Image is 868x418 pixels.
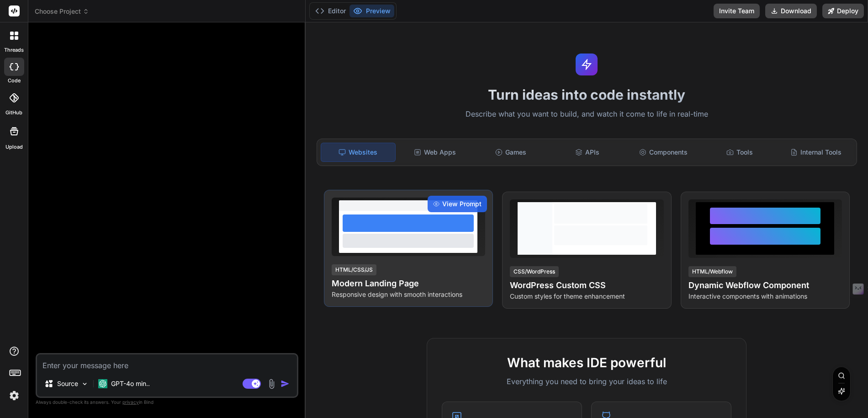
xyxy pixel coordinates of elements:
[111,379,150,388] p: GPT-4o min..
[442,376,731,387] p: Everything you need to bring your ideas to life
[311,108,863,120] p: Describe what you want to build, and watch it come to life in real-time
[5,143,23,151] label: Upload
[281,379,290,388] img: icon
[332,277,485,290] h4: Modern Landing Page
[57,379,78,388] p: Source
[332,264,376,275] div: HTML/CSS/JS
[778,143,853,162] div: Internal Tools
[510,279,663,292] h4: WordPress Custom CSS
[8,77,21,85] label: code
[312,5,349,17] button: Editor
[332,290,485,299] p: Responsive design with smooth interactions
[688,292,842,301] p: Interactive components with animations
[510,266,559,277] div: CSS/WordPress
[36,398,298,407] p: Always double-check its answers. Your in Bind
[397,143,472,162] div: Web Apps
[688,266,736,277] div: HTML/Webflow
[702,143,777,162] div: Tools
[822,4,864,18] button: Deploy
[714,4,760,18] button: Invite Team
[311,86,863,103] h1: Turn ideas into code instantly
[266,379,277,389] img: attachment
[765,4,817,18] button: Download
[6,388,22,403] img: settings
[550,143,625,162] div: APIs
[688,279,842,292] h4: Dynamic Webflow Component
[35,7,89,16] span: Choose Project
[4,46,24,54] label: threads
[474,143,548,162] div: Games
[626,143,701,162] div: Components
[98,379,107,388] img: GPT-4o mini
[442,199,482,209] span: View Prompt
[442,353,731,372] h2: What makes IDE powerful
[5,109,22,117] label: GitHub
[321,143,396,162] div: Websites
[510,292,663,301] p: Custom styles for theme enhancement
[81,380,89,388] img: Pick Models
[122,399,139,405] span: privacy
[349,5,394,17] button: Preview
